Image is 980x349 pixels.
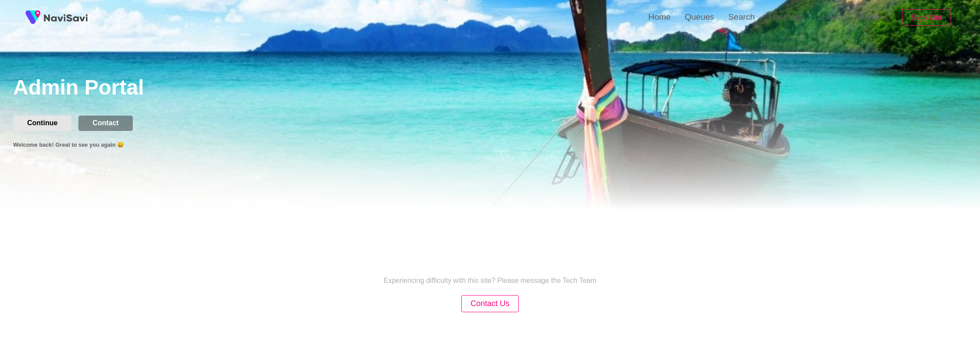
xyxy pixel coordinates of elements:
h1: Admin Portal [13,75,980,102]
a: Contact Us [461,300,519,307]
a: Continue [13,119,78,127]
button: Contact [78,116,133,130]
button: Continue [13,116,71,130]
p: Experiencing difficulty with this site? Please message the Tech Team [384,277,597,285]
a: Contact [78,119,140,127]
button: Contact Us [461,295,519,312]
img: fireSpot [44,13,88,22]
button: Sign Out [902,9,951,26]
img: fireSpot [22,7,44,28]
